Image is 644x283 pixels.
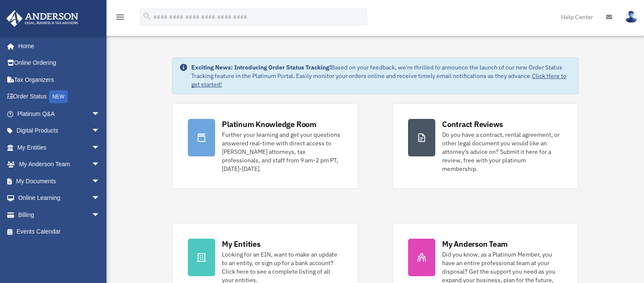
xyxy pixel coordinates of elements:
[222,119,316,130] div: Platinum Knowledge Room
[6,55,113,72] a: Online Ordering
[392,103,578,189] a: Contract Reviews Do you have a contract, rental agreement, or other legal document you would like...
[92,156,109,173] span: arrow_drop_down
[6,223,113,240] a: Events Calendar
[442,130,563,173] div: Do you have a contract, rental agreement, or other legal document you would like an attorney's ad...
[92,139,109,156] span: arrow_drop_down
[222,130,342,173] div: Further your learning and get your questions answered real-time with direct access to [PERSON_NAM...
[191,64,331,71] strong: Exciting News: Introducing Order Status Tracking!
[142,12,152,21] i: search
[442,119,503,130] div: Contract Reviews
[115,15,125,22] a: menu
[6,105,113,122] a: Platinum Q&Aarrow_drop_down
[92,190,109,207] span: arrow_drop_down
[6,190,113,207] a: Online Learningarrow_drop_down
[92,122,109,140] span: arrow_drop_down
[6,156,113,173] a: My Anderson Teamarrow_drop_down
[222,239,260,249] div: My Entities
[6,122,113,139] a: Digital Productsarrow_drop_down
[6,206,113,223] a: Billingarrow_drop_down
[6,139,113,156] a: My Entitiesarrow_drop_down
[6,173,113,190] a: My Documentsarrow_drop_down
[191,63,571,89] div: Based on your feedback, we're thrilled to announce the launch of our new Order Status Tracking fe...
[6,71,113,88] a: Tax Organizers
[115,12,125,22] i: menu
[172,103,358,189] a: Platinum Knowledge Room Further your learning and get your questions answered real-time with dire...
[92,173,109,190] span: arrow_drop_down
[4,10,81,27] img: Anderson Advisors Platinum Portal
[92,105,109,123] span: arrow_drop_down
[6,38,109,55] a: Home
[442,239,508,249] div: My Anderson Team
[191,72,566,88] a: Click Here to get started!
[625,11,638,23] img: User Pic
[92,206,109,224] span: arrow_drop_down
[49,90,68,103] div: NEW
[6,88,113,106] a: Order StatusNEW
